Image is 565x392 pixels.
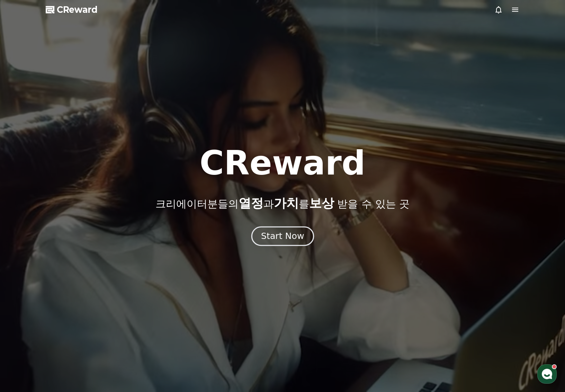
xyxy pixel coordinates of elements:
[253,234,313,240] a: Start Now
[251,226,314,246] button: Start Now
[63,230,72,236] span: 대화
[239,196,263,210] span: 열정
[274,196,299,210] span: 가치
[107,230,115,235] span: 설정
[309,196,334,210] span: 보상
[46,4,98,15] a: CReward
[57,4,98,15] span: CReward
[199,146,365,180] h1: CReward
[155,196,410,210] p: 크리에이터분들의 과 를 받을 수 있는 곳
[22,230,26,235] span: 홈
[261,230,304,242] div: Start Now
[2,220,46,237] a: 홈
[46,220,89,237] a: 대화
[89,220,133,237] a: 설정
